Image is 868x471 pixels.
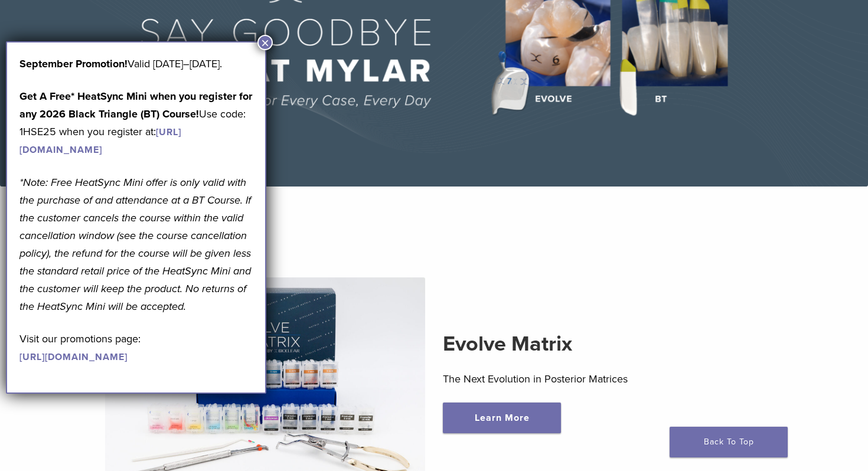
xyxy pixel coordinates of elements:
p: Visit our promotions page: [19,331,253,366]
a: [URL][DOMAIN_NAME] [19,352,128,364]
a: Back To Top [670,427,788,457]
a: [URL][DOMAIN_NAME] [19,127,181,156]
button: Close [257,35,273,50]
p: Use code: 1HSE25 when you register at: [19,88,253,159]
a: Learn More [443,403,561,433]
p: The Next Evolution in Posterior Matrices [443,370,763,388]
strong: Get A Free* HeatSync Mini when you register for any 2026 Black Triangle (BT) Course! [19,90,252,121]
b: September Promotion! [19,57,128,70]
p: Valid [DATE]–[DATE]. [19,55,253,73]
h2: Evolve Matrix [443,330,763,358]
em: *Note: Free HeatSync Mini offer is only valid with the purchase of and attendance at a BT Course.... [19,176,251,313]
